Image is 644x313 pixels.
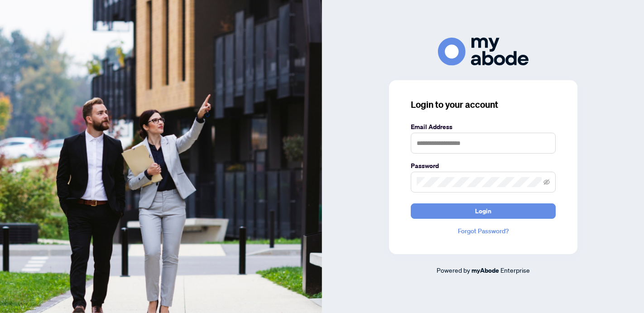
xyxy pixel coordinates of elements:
span: Login [475,204,491,218]
a: Forgot Password? [411,226,556,236]
span: Enterprise [500,266,530,274]
span: eye-invisible [543,179,550,185]
a: myAbode [471,265,499,275]
button: Login [411,203,556,219]
img: ma-logo [438,38,529,65]
label: Password [411,161,556,171]
h3: Login to your account [411,98,556,111]
label: Email Address [411,122,556,132]
span: Powered by [437,266,470,274]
